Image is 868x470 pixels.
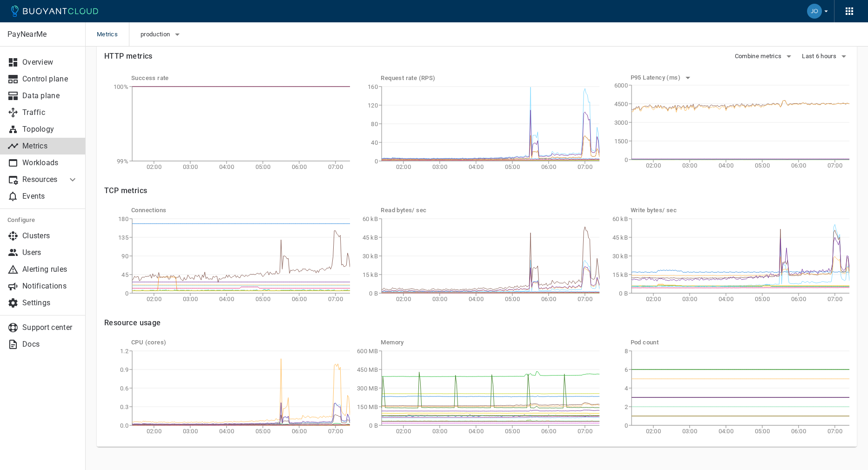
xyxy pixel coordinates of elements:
tspan: 8 [624,348,627,355]
tspan: 06:00 [791,428,806,435]
tspan: 02:00 [646,428,661,435]
img: Jordan Gregory [807,4,822,19]
tspan: 05:00 [505,295,520,302]
tspan: 05:00 [256,295,271,302]
h4: Resource usage [104,318,849,328]
tspan: 80 [371,121,378,128]
h5: Request rate (RPS) [381,74,599,82]
tspan: 90 [121,253,128,260]
tspan: 6 [624,366,627,373]
h4: TCP metrics [104,186,849,195]
p: PayNearMe [7,30,78,39]
tspan: 02:00 [147,428,162,435]
tspan: 0 [624,422,627,429]
tspan: 120 [368,102,378,109]
button: Last 6 hours [802,49,849,63]
h5: Pod count [631,339,849,346]
tspan: 03:00 [682,295,697,302]
h5: Success rate [131,74,350,82]
tspan: 03:00 [432,295,448,302]
tspan: 160 [368,83,378,90]
p: Clusters [22,231,78,241]
tspan: 6000 [614,82,627,89]
tspan: 0.6 [120,385,128,392]
tspan: 03:00 [183,163,198,170]
tspan: 4500 [614,101,627,107]
tspan: 0 B [369,422,378,429]
tspan: 45 kB [612,234,628,241]
tspan: 07:00 [578,428,593,435]
tspan: 0 [375,158,378,165]
tspan: 04:00 [469,428,484,435]
h5: P95 Latency (ms) [631,74,682,81]
tspan: 04:00 [219,428,235,435]
span: Combine metrics [735,53,784,60]
tspan: 02:00 [396,295,411,302]
tspan: 04:00 [219,295,235,302]
p: Topology [22,125,78,134]
tspan: 04:00 [718,162,733,169]
tspan: 07:00 [578,163,593,170]
tspan: 05:00 [256,163,271,170]
tspan: 3000 [614,119,627,126]
tspan: 06:00 [541,428,557,435]
tspan: 07:00 [328,295,343,302]
tspan: 300 MB [357,385,378,392]
tspan: 150 MB [357,403,378,410]
p: Data plane [22,91,78,101]
tspan: 60 kB [612,215,628,222]
tspan: 06:00 [292,428,307,435]
tspan: 05:00 [754,428,770,435]
tspan: 05:00 [754,162,770,169]
p: Settings [22,298,78,308]
tspan: 06:00 [292,163,307,170]
tspan: 03:00 [183,428,198,435]
tspan: 05:00 [505,428,520,435]
tspan: 06:00 [292,295,307,302]
tspan: 1500 [614,138,627,145]
tspan: 02:00 [646,295,661,302]
p: Traffic [22,108,78,117]
span: production [141,31,172,38]
tspan: 06:00 [541,163,557,170]
tspan: 30 kB [612,253,628,260]
span: Metrics [97,22,129,47]
p: Docs [22,340,78,349]
span: Last 6 hours [802,53,838,60]
tspan: 06:00 [791,295,806,302]
tspan: 06:00 [791,162,806,169]
tspan: 02:00 [147,295,162,302]
p: Resources [22,175,60,184]
tspan: 03:00 [682,428,697,435]
p: Metrics [22,141,78,151]
tspan: 04:00 [469,295,484,302]
tspan: 0 B [619,290,628,297]
tspan: 05:00 [505,163,520,170]
tspan: 30 kB [363,253,378,260]
tspan: 600 MB [357,348,378,355]
p: Notifications [22,282,78,291]
tspan: 0 [125,290,128,297]
tspan: 4 [624,385,628,392]
p: Workloads [22,158,78,168]
p: Alerting rules [22,265,78,274]
tspan: 2 [624,403,627,410]
tspan: 04:00 [469,163,484,170]
tspan: 1.2 [120,348,128,355]
tspan: 0.0 [120,422,128,429]
tspan: 07:00 [827,162,842,169]
tspan: 135 [118,234,128,241]
button: Combine metrics [735,49,795,63]
tspan: 100% [114,83,128,90]
h5: Connections [131,207,350,214]
tspan: 04:00 [718,295,733,302]
tspan: 03:00 [682,162,697,169]
tspan: 45 [121,271,128,278]
tspan: 40 [371,139,378,146]
p: Support center [22,323,78,332]
button: P95 Latency (ms) [631,71,693,85]
tspan: 05:00 [256,428,271,435]
tspan: 07:00 [827,295,842,302]
tspan: 04:00 [219,163,235,170]
tspan: 07:00 [328,428,343,435]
